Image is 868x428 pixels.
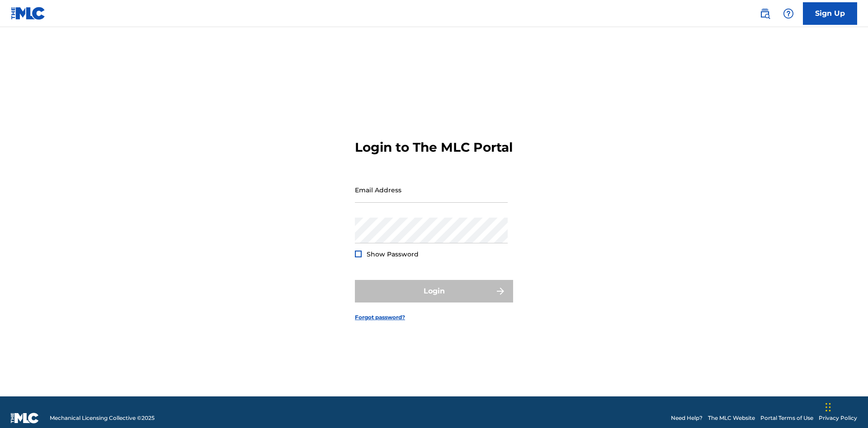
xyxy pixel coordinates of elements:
[50,414,155,422] span: Mechanical Licensing Collective © 2025
[803,2,857,25] a: Sign Up
[759,8,770,19] img: search
[819,414,857,422] a: Privacy Policy
[783,8,794,19] img: help
[367,250,419,258] span: Show Password
[708,414,755,422] a: The MLC Website
[823,385,868,428] iframe: Chat Widget
[355,140,513,155] h3: Login to The MLC Portal
[671,414,703,422] a: Need Help?
[779,5,797,23] div: Help
[760,414,813,422] a: Portal Terms of Use
[11,7,46,20] img: MLC Logo
[826,394,831,421] div: Drag
[355,313,405,321] a: Forgot password?
[11,413,39,423] img: logo
[756,5,774,23] a: Public Search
